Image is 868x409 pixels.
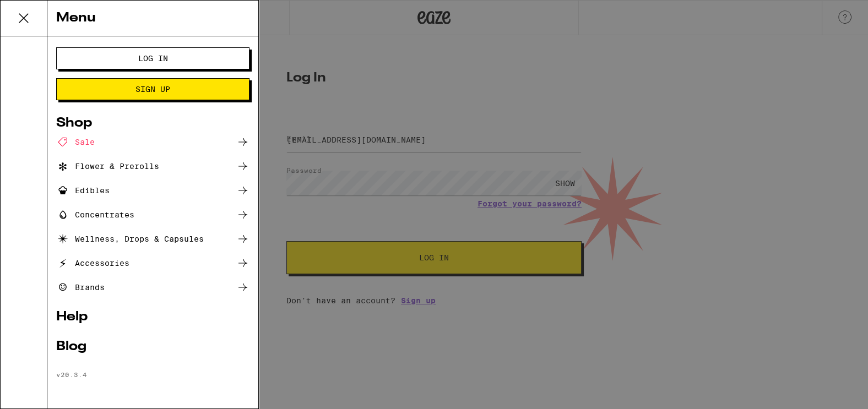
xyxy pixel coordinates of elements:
span: Sign Up [135,85,170,93]
a: Flower & Prerolls [56,160,249,173]
a: Accessories [56,257,249,270]
a: Edibles [56,184,249,197]
span: Log In [138,54,168,62]
span: Hi. Need any help? [7,8,79,17]
span: v 20.3.4 [56,371,87,378]
button: Sign Up [56,78,249,100]
a: Wellness, Drops & Capsules [56,232,249,246]
button: Log In [56,47,249,69]
div: Flower & Prerolls [56,160,159,173]
div: Brands [56,281,105,294]
a: Shop [56,117,249,130]
a: Sign Up [56,85,249,94]
div: Sale [56,135,95,149]
a: Log In [56,54,249,63]
a: Help [56,310,249,324]
a: Sale [56,135,249,149]
a: Brands [56,281,249,294]
div: Menu [47,1,258,36]
a: Blog [56,340,249,353]
div: Accessories [56,257,129,270]
div: Concentrates [56,208,134,221]
div: Edibles [56,184,110,197]
a: Concentrates [56,208,249,221]
div: Wellness, Drops & Capsules [56,232,204,246]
